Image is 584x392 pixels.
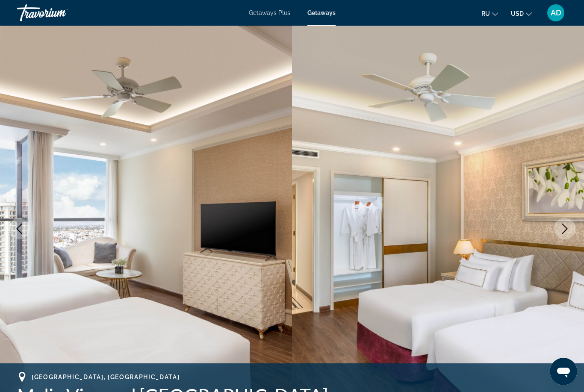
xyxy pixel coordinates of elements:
a: Travorium [17,2,103,24]
button: Previous image [9,218,30,239]
a: Getaways Plus [249,9,290,16]
button: Next image [554,218,575,239]
span: AD [551,9,561,17]
button: Change language [481,7,498,20]
span: ru [481,10,490,17]
a: Getaways [307,9,336,16]
button: User Menu [545,4,567,22]
span: [GEOGRAPHIC_DATA], [GEOGRAPHIC_DATA] [32,374,180,380]
span: USD [511,10,524,17]
iframe: Кнопка запуска окна обмена сообщениями [550,358,577,385]
button: Change currency [511,7,532,20]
